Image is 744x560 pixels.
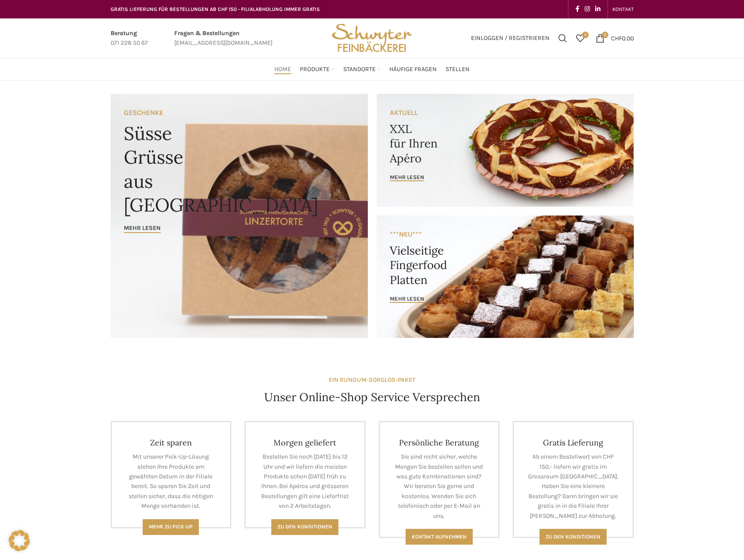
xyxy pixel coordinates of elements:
[329,376,415,384] strong: EIN RUNDUM-SORGLOS-PAKET
[539,529,607,545] a: Zu den konditionen
[274,65,291,74] span: Home
[582,3,593,15] a: Instagram social link
[329,18,415,58] img: Bäckerei Schwyter
[377,94,634,207] a: Banner link
[611,34,634,42] bdi: 0.00
[612,6,634,12] span: KONTAKT
[377,215,634,338] a: Banner link
[527,452,619,521] p: Ab einem Bestellwert von CHF 150.- liefern wir gratis im Grossraum [GEOGRAPHIC_DATA]. Haben Sie e...
[300,61,334,78] a: Produkte
[174,29,273,48] a: Infobox link
[571,29,589,47] a: 0
[271,519,338,535] a: Zu den Konditionen
[602,32,608,38] span: 0
[573,3,582,15] a: Facebook social link
[106,61,638,78] div: Main navigation
[412,534,467,540] span: Kontakt aufnehmen
[393,438,485,448] h4: Persönliche Beratung
[554,29,571,47] a: Suchen
[343,61,381,78] a: Standorte
[125,452,217,511] p: Mit unserer Pick-Up-Lösung stehen Ihre Produkte am gewählten Datum in der Filiale bereit. So spar...
[546,534,600,540] span: Zu den konditionen
[125,438,217,448] h4: Zeit sparen
[149,524,193,530] span: Mehr zu Pick-Up
[527,438,619,448] h4: Gratis Lieferung
[264,389,480,405] h4: Unser Online-Shop Service Versprechen
[393,452,485,521] p: Sie sind nicht sicher, welche Mengen Sie bestellen sollen und was gute Kombinationen sind? Wir be...
[259,438,351,448] h4: Morgen geliefert
[446,65,470,74] span: Stellen
[446,61,470,78] a: Stellen
[389,65,437,74] span: Häufige Fragen
[300,65,330,74] span: Produkte
[611,34,622,42] span: CHF
[608,0,638,18] div: Secondary navigation
[471,35,550,41] span: Einloggen / Registrieren
[111,29,148,48] a: Infobox link
[277,524,332,530] span: Zu den Konditionen
[612,0,634,18] a: KONTAKT
[406,529,473,545] a: Kontakt aufnehmen
[329,34,415,41] a: Site logo
[591,29,638,47] a: 0 CHF0.00
[467,29,554,47] a: Einloggen / Registrieren
[143,519,199,535] a: Mehr zu Pick-Up
[259,452,351,511] p: Bestellen Sie noch [DATE] bis 12 Uhr und wir liefern die meisten Produkte schon [DATE] früh zu Ih...
[111,6,320,12] span: GRATIS LIEFERUNG FÜR BESTELLUNGEN AB CHF 150 - FILIALABHOLUNG IMMER GRATIS
[593,3,603,15] a: Linkedin social link
[582,32,589,38] span: 0
[111,94,368,338] a: Banner link
[389,61,437,78] a: Häufige Fragen
[274,61,291,78] a: Home
[343,65,376,74] span: Standorte
[571,29,589,47] div: Meine Wunschliste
